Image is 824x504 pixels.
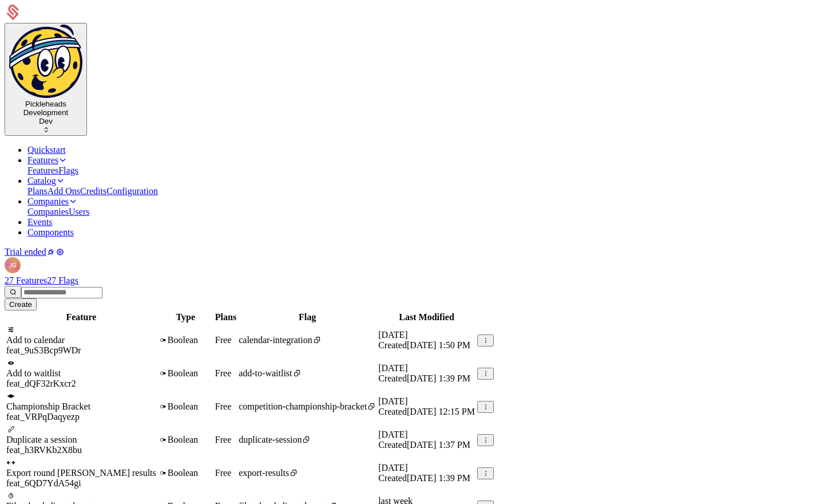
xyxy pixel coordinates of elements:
span: add-to-waitlist [239,368,292,378]
span: export-results [239,468,289,478]
span: Pickleheads [25,100,66,108]
a: Components [27,227,74,237]
img: Jeff Gordon [5,257,21,273]
div: [DATE] [378,430,475,440]
button: Select action [477,467,494,479]
button: Select action [477,368,494,380]
div: Add to calendar [6,335,156,345]
a: Credits [80,186,106,196]
a: Settings [56,247,65,257]
div: [DATE] [378,363,475,373]
button: Select action [477,401,494,413]
span: Free [215,401,231,411]
button: Create [5,298,37,310]
a: Trial ended [5,247,46,257]
a: 27 Features [5,275,47,285]
button: Select action [477,434,494,446]
span: Boolean [168,435,198,444]
button: Select environment [5,23,87,136]
div: feat_VRPqDaqyezp [6,412,156,422]
div: Duplicate a session [6,435,156,445]
th: Flag [238,312,377,323]
div: Development [9,108,82,117]
div: feat_dQF32rKxcr2 [6,379,156,389]
span: Boolean [168,468,198,478]
span: Boolean [168,401,198,411]
nav: Main [5,145,819,238]
a: Catalog [27,176,65,186]
button: Search features [5,286,21,298]
span: duplicate-session [239,435,302,444]
a: Companies [27,207,69,216]
span: calendar-integration [239,335,312,345]
div: Add to waitlist [6,368,156,379]
div: Championship Bracket [6,401,156,412]
a: Flags [58,166,78,175]
th: Plans [215,312,237,323]
span: Dev [39,117,53,125]
div: feat_h3RVKb2X8bu [6,445,156,455]
div: feat_6QD7YdA54gi [6,478,156,489]
div: [DATE] [378,396,475,407]
a: Companies [27,196,78,206]
span: Free [215,368,231,378]
div: [DATE] [378,463,475,473]
div: Create [9,300,32,309]
span: Boolean [168,335,198,345]
span: Free [215,468,231,478]
span: Free [215,435,231,444]
a: Plans [27,186,47,196]
a: Users [69,207,89,216]
div: Created [DATE] 12:15 PM [378,407,475,417]
th: Type [158,312,213,323]
a: Features [27,155,68,165]
a: Features [27,166,58,175]
a: Add Ons [47,186,80,196]
span: Boolean [168,368,198,378]
div: Created [DATE] 1:39 PM [378,473,475,483]
span: competition-championship-bracket [239,401,367,411]
img: Pickleheads [9,25,82,98]
a: Integrations [46,247,56,257]
th: Last Modified [378,312,476,323]
a: Quickstart [27,145,66,155]
div: Export round [PERSON_NAME] results [6,468,156,478]
div: Created [DATE] 1:39 PM [378,373,475,384]
div: Created [DATE] 1:50 PM [378,340,475,351]
th: Feature [6,312,157,323]
button: Open user button [5,257,21,273]
button: Select action [477,334,494,346]
div: feat_9uS3Bcp9WDr [6,345,156,356]
div: Created [DATE] 1:37 PM [378,440,475,450]
div: [DATE] [378,330,475,340]
a: Configuration [106,186,158,196]
span: Free [215,335,231,345]
a: 27 Flags [47,275,78,285]
a: Events [27,217,53,227]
